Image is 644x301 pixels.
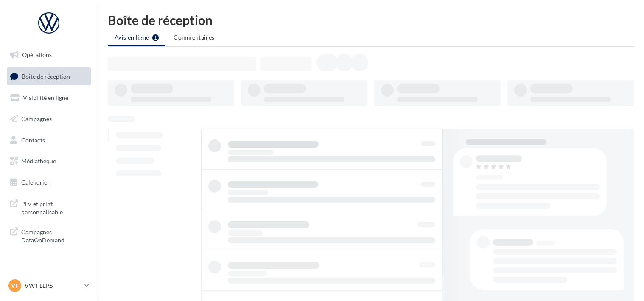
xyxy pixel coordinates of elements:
a: Boîte de réception [5,67,92,85]
span: Campagnes DataOnDemand [21,226,87,244]
a: Opérations [5,46,92,64]
a: VF VW FLERS [7,278,91,294]
a: Calendrier [5,173,92,191]
span: Médiathèque [21,157,56,165]
a: Contacts [5,131,92,149]
span: Commentaires [174,34,214,41]
span: Campagnes [21,115,52,122]
span: PLV et print personnalisable [21,198,87,216]
span: Opérations [22,51,52,58]
div: Boîte de réception [108,14,634,26]
a: Médiathèque [5,152,92,170]
span: Contacts [21,136,45,143]
a: PLV et print personnalisable [5,195,92,220]
a: Visibilité en ligne [5,89,92,107]
span: VF [11,281,19,290]
span: Calendrier [21,179,50,186]
a: Campagnes DataOnDemand [5,223,92,248]
span: Visibilité en ligne [23,94,68,101]
a: Campagnes [5,110,92,128]
span: Boîte de réception [22,72,70,80]
p: VW FLERS [25,281,81,290]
